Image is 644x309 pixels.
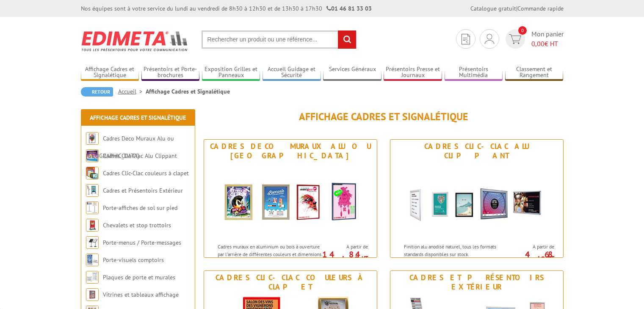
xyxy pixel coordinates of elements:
span: 0 [518,26,527,35]
img: Cadres Deco Muraux Alu ou Bois [212,163,369,239]
a: Cadres Deco Muraux Alu ou [GEOGRAPHIC_DATA] Cadres Deco Muraux Alu ou Bois Cadres muraux en alumi... [204,139,377,258]
a: Porte-affiches de sol sur pied [103,204,177,212]
img: Vitrines et tableaux affichage [86,288,99,301]
a: devis rapide 0 Mon panier 0,00€ HT [503,29,564,49]
img: Cadres Deco Muraux Alu ou Bois [86,132,99,145]
sup: HT [548,254,554,262]
span: A partir de [325,243,368,250]
a: Accueil [118,88,146,95]
a: Affichage Cadres et Signalétique [90,114,186,121]
a: Porte-menus / Porte-messages [103,239,181,246]
div: Cadres Clic-Clac couleurs à clapet [206,273,375,292]
img: Porte-menus / Porte-messages [86,236,99,249]
li: Affichage Cadres et Signalétique [146,87,230,96]
img: Porte-affiches de sol sur pied [86,201,99,214]
img: Cadres Clic-Clac Alu Clippant [398,163,555,239]
a: Commande rapide [517,5,564,12]
p: Cadres muraux en aluminium ou bois à ouverture par l'arrière de différentes couleurs et dimension... [218,243,323,272]
a: Présentoirs Multimédia [445,66,503,80]
a: Cadres Clic-Clac Alu Clippant [103,152,177,160]
a: Services Généraux [323,66,381,80]
a: Présentoirs et Porte-brochures [141,66,200,80]
input: rechercher [338,30,356,49]
span: Mon panier [531,29,564,49]
img: Porte-visuels comptoirs [86,254,99,266]
p: Finition alu anodisé naturel, tous les formats standards disponibles sur stock. [404,243,509,257]
p: 14.84 € [321,252,368,262]
div: Cadres et Présentoirs Extérieur [392,273,561,292]
a: Vitrines et tableaux affichage [103,291,179,298]
a: Cadres Clic-Clac couleurs à clapet [103,169,189,177]
a: Porte-visuels comptoirs [103,256,164,264]
a: Cadres Clic-Clac Alu Clippant Cadres Clic-Clac Alu Clippant Finition alu anodisé naturel, tous le... [390,139,564,258]
p: 4.68 € [507,252,554,262]
a: Catalogue gratuit [470,5,516,12]
span: € HT [531,39,564,49]
div: Cadres Clic-Clac Alu Clippant [392,142,561,160]
img: Plaques de porte et murales [86,271,99,284]
img: devis rapide [509,34,521,44]
a: Accueil Guidage et Sécurité [263,66,321,80]
img: Cadres Clic-Clac couleurs à clapet [86,167,99,179]
img: Cadres et Présentoirs Extérieur [86,184,99,197]
span: 0,00 [531,39,544,48]
a: Cadres et Présentoirs Extérieur [103,187,183,194]
span: A partir de [511,243,554,250]
a: Retour [81,87,113,97]
img: devis rapide [485,34,494,44]
a: Chevalets et stop trottoirs [103,221,171,229]
img: Edimeta [81,25,189,57]
a: Affichage Cadres et Signalétique [81,66,139,80]
a: Plaques de porte et murales [103,273,175,281]
strong: 01 46 81 33 03 [326,5,372,12]
a: Présentoirs Presse et Journaux [384,66,442,80]
div: Nos équipes sont à votre service du lundi au vendredi de 8h30 à 12h30 et de 13h30 à 17h30 [81,4,372,13]
h1: Affichage Cadres et Signalétique [204,111,564,122]
img: devis rapide [462,34,470,44]
a: Exposition Grilles et Panneaux [202,66,260,80]
input: Rechercher un produit ou une référence... [202,30,357,49]
a: Classement et Rangement [505,66,564,80]
div: | [470,4,564,13]
a: Cadres Deco Muraux Alu ou [GEOGRAPHIC_DATA] [86,135,174,160]
img: Chevalets et stop trottoirs [86,219,99,232]
div: Cadres Deco Muraux Alu ou [GEOGRAPHIC_DATA] [206,142,375,160]
sup: HT [362,254,368,262]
